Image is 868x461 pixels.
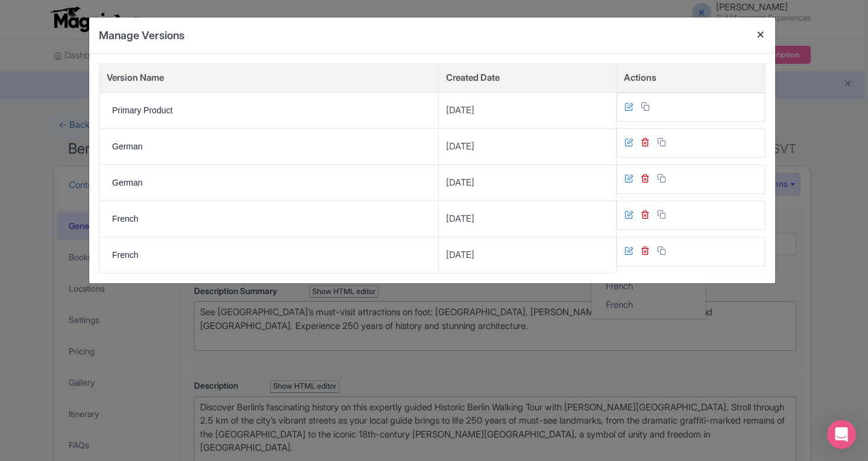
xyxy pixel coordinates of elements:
td: [DATE] [439,201,617,237]
td: [DATE] [439,128,617,165]
div: Open Intercom Messenger [827,420,856,449]
th: Actions [617,64,766,93]
th: Created Date [439,64,617,93]
th: Version Name [99,64,439,93]
td: [DATE] [439,165,617,201]
td: [DATE] [439,237,617,273]
td: [DATE] [439,92,617,128]
button: Close [746,17,775,52]
h4: Manage Versions [99,27,184,43]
